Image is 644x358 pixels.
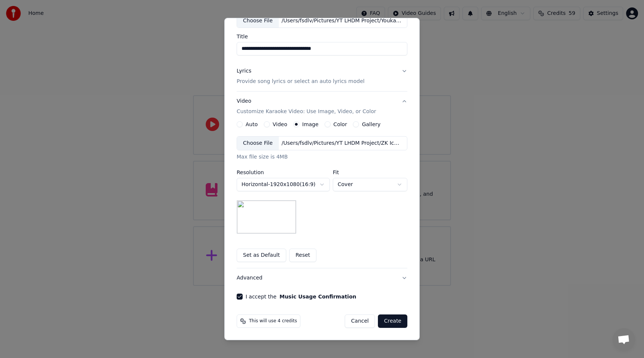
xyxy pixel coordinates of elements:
div: Choose File [237,14,279,28]
p: Customize Karaoke Video: Use Image, Video, or Color [237,108,376,115]
button: Set as Default [237,249,286,262]
button: Advanced [237,268,407,288]
label: Fit [333,170,407,175]
span: This will use 4 credits [249,318,297,324]
div: Choose File [237,137,279,150]
p: Provide song lyrics or select an auto lyrics model [237,78,364,85]
label: I accept the [246,294,356,299]
label: Color [334,122,347,127]
button: VideoCustomize Karaoke Video: Use Image, Video, or Color [237,92,407,121]
div: Video [237,98,376,115]
div: Max file size is 4MB [237,153,407,161]
button: Cancel [345,314,375,328]
label: Auto [246,122,258,127]
button: Reset [289,249,316,262]
label: Image [302,122,319,127]
button: I accept the [280,294,356,299]
label: Title [237,34,407,39]
div: /Users/fsdlv/Pictures/YT LHDM Project/ZK Icon Logos/YT Background Final.png [279,140,405,147]
button: Create [378,314,407,328]
div: VideoCustomize Karaoke Video: Use Image, Video, or Color [237,121,407,268]
label: Resolution [237,170,330,175]
div: /Users/fsdlv/Pictures/YT LHDM Project/Youka/No me amenaces audio.m4a [279,17,405,25]
label: Gallery [362,122,381,127]
label: Video [273,122,287,127]
div: Lyrics [237,67,251,75]
button: LyricsProvide song lyrics or select an auto lyrics model [237,61,407,91]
